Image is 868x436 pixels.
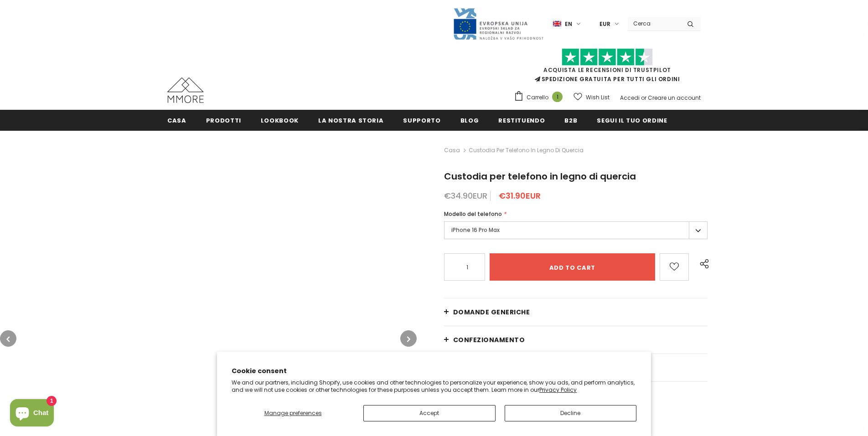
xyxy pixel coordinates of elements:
[597,116,667,125] span: Segui il tuo ordine
[460,116,479,125] span: Blog
[264,409,322,417] span: Manage preferences
[261,110,299,130] a: Lookbook
[543,66,671,74] a: Acquista le recensioni di TrustPilot
[648,94,701,102] a: Creare un account
[553,20,561,28] img: i-lang-1.png
[573,89,610,105] a: Wish List
[628,17,680,30] input: Search Site
[490,253,655,281] input: Add to cart
[620,94,640,102] a: Accedi
[597,110,667,130] a: Segui il tuo ordine
[444,145,460,156] a: Casa
[453,308,530,317] span: Domande generiche
[564,116,577,125] span: B2B
[318,116,383,125] span: La nostra storia
[444,170,636,183] span: Custodia per telefono in legno di quercia
[444,190,487,201] span: €34.90EUR
[498,116,545,125] span: Restituendo
[527,93,548,102] span: Carrello
[7,399,57,429] inbox-online-store-chat: Shopify online store chat
[599,20,610,29] span: EUR
[562,48,653,66] img: Fidati di Pilot Stars
[453,7,544,41] img: Javni Razpis
[564,110,577,130] a: B2B
[552,92,563,102] span: 1
[261,116,299,125] span: Lookbook
[403,116,440,125] span: supporto
[514,52,701,83] span: SPEDIZIONE GRATUITA PER TUTTI GLI ORDINI
[167,77,204,103] img: Casi MMORE
[318,110,383,130] a: La nostra storia
[641,94,646,102] span: or
[444,210,502,218] span: Modello del telefono
[167,116,186,125] span: Casa
[514,91,567,104] a: Carrello 1
[444,221,708,239] label: iPhone 16 Pro Max
[586,93,610,102] span: Wish List
[460,110,479,130] a: Blog
[206,116,241,125] span: Prodotti
[444,298,708,326] a: Domande generiche
[469,145,584,156] span: Custodia per telefono in legno di quercia
[453,335,525,344] span: CONFEZIONAMENTO
[232,366,636,376] h2: Cookie consent
[499,190,541,201] span: €31.90EUR
[539,386,577,394] a: Privacy Policy
[363,405,496,421] button: Accept
[232,405,354,421] button: Manage preferences
[403,110,440,130] a: supporto
[505,405,637,421] button: Decline
[565,20,572,29] span: en
[206,110,241,130] a: Prodotti
[498,110,545,130] a: Restituendo
[232,379,636,393] p: We and our partners, including Shopify, use cookies and other technologies to personalize your ex...
[453,20,544,27] a: Javni Razpis
[444,326,708,354] a: CONFEZIONAMENTO
[167,110,186,130] a: Casa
